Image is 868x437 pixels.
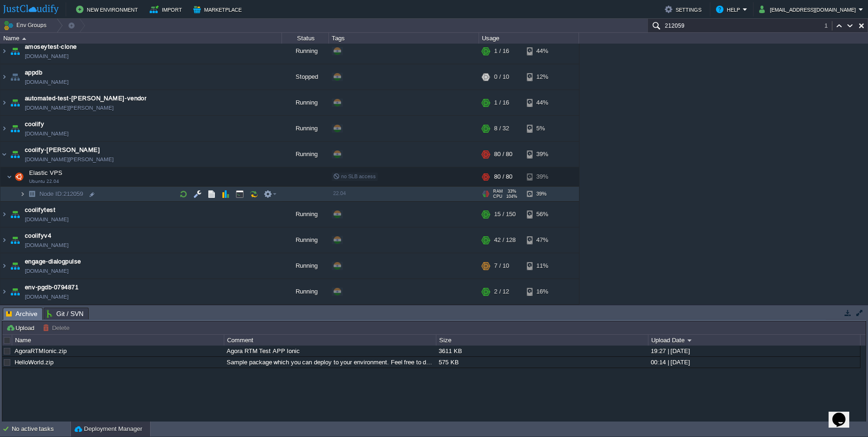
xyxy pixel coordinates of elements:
[25,120,44,129] a: coolify
[527,279,557,305] div: 16%
[20,187,25,202] img: AMDAwAAAACH5BAEAAAAALAAAAAABAAEAAAICRAEAOw==
[1,33,282,44] div: Name
[22,38,26,40] img: AMDAwAAAACH5BAEAAAAALAAAAAABAAEAAAICRAEAOw==
[193,4,244,15] button: Marketplace
[0,202,8,227] img: AMDAwAAAACH5BAEAAAAALAAAAAABAAEAAAICRAEAOw==
[225,335,436,346] div: Comment
[506,195,517,199] span: 104%
[493,189,503,194] span: RAM
[8,39,22,64] img: AMDAwAAAACH5BAEAAAAALAAAAAABAAEAAAICRAEAOw==
[494,90,509,116] div: 1 / 16
[25,215,69,225] span: [DOMAIN_NAME]
[527,228,557,253] div: 47%
[437,335,648,346] div: Size
[29,179,59,185] span: Ubuntu 22.04
[15,359,53,366] a: HelloWorld.zip
[333,191,346,196] span: 22.04
[38,190,84,198] span: 212059
[25,104,114,113] span: [DOMAIN_NAME][PERSON_NAME]
[494,65,509,90] div: 0 / 10
[648,357,860,368] div: 00:14 | [DATE]
[0,279,8,305] img: AMDAwAAAACH5BAEAAAAALAAAAAABAAEAAAICRAEAOw==
[649,335,860,346] div: Upload Date
[25,78,69,87] a: [DOMAIN_NAME]
[282,33,328,44] div: Status
[494,39,509,64] div: 1 / 16
[25,293,69,302] span: [DOMAIN_NAME]
[6,324,37,332] button: Upload
[3,19,50,32] button: Env Groups
[0,116,8,142] img: AMDAwAAAACH5BAEAAAAALAAAAAABAAEAAAICRAEAOw==
[39,191,63,198] span: Node ID:
[494,202,516,227] div: 15 / 150
[28,170,64,177] a: Elastic VPSUbuntu 22.04
[527,116,557,142] div: 5%
[6,308,38,320] span: Archive
[25,267,69,276] a: [DOMAIN_NAME]
[12,422,70,437] div: No active tasks
[494,168,512,187] div: 80 / 80
[0,90,8,116] img: AMDAwAAAACH5BAEAAAAALAAAAAABAAEAAAICRAEAOw==
[25,206,55,215] a: coolifytest
[507,189,516,194] span: 33%
[527,254,557,279] div: 11%
[25,43,77,52] a: amoseytest-clone
[333,174,376,180] span: no SLB access
[25,187,38,202] img: AMDAwAAAACH5BAEAAAAALAAAAAABAAEAAAICRAEAOw==
[282,202,329,227] div: Running
[8,254,22,279] img: AMDAwAAAACH5BAEAAAAALAAAAAABAAEAAAICRAEAOw==
[13,335,224,346] div: Name
[25,241,69,250] span: [DOMAIN_NAME]
[25,283,78,293] a: env-pgdb-0794871
[0,39,8,64] img: AMDAwAAAACH5BAEAAAAALAAAAAABAAEAAAICRAEAOw==
[527,90,557,116] div: 44%
[25,68,42,78] span: appdb
[8,65,22,90] img: AMDAwAAAACH5BAEAAAAALAAAAAABAAEAAAICRAEAOw==
[329,33,479,44] div: Tags
[436,346,647,356] div: 3611 KB
[824,21,832,30] div: 1
[25,129,69,139] span: [DOMAIN_NAME]
[829,399,859,428] iframe: chat widget
[0,142,8,167] img: AMDAwAAAACH5BAEAAAAALAAAAAABAAEAAAICRAEAOw==
[8,279,22,305] img: AMDAwAAAACH5BAEAAAAALAAAAAABAAEAAAICRAEAOw==
[25,257,81,267] a: engage-dialogpulse
[8,228,22,253] img: AMDAwAAAACH5BAEAAAAALAAAAAABAAEAAAICRAEAOw==
[494,116,509,142] div: 8 / 32
[282,65,329,90] div: Stopped
[8,142,22,167] img: AMDAwAAAACH5BAEAAAAALAAAAAABAAEAAAICRAEAOw==
[759,4,859,15] button: [EMAIL_ADDRESS][DOMAIN_NAME]
[527,65,557,90] div: 12%
[282,279,329,305] div: Running
[25,146,100,155] span: coolify-[PERSON_NAME]
[527,187,557,202] div: 39%
[282,254,329,279] div: Running
[494,254,509,279] div: 7 / 10
[665,4,704,15] button: Settings
[224,357,435,368] div: Sample package which you can deploy to your environment. Feel free to delete and upload a package...
[25,155,114,165] span: [DOMAIN_NAME][PERSON_NAME]
[76,4,141,15] button: New Environment
[527,142,557,167] div: 39%
[0,65,8,90] img: AMDAwAAAACH5BAEAAAAALAAAAAABAAEAAAICRAEAOw==
[3,5,59,14] img: JustCloudify
[480,33,579,44] div: Usage
[527,168,557,187] div: 39%
[47,308,84,319] span: Git / SVN
[28,169,64,177] span: Elastic VPS
[282,116,329,142] div: Running
[494,142,512,167] div: 80 / 80
[282,90,329,116] div: Running
[25,94,146,104] span: automated-test-[PERSON_NAME]-vendor
[13,168,26,187] img: AMDAwAAAACH5BAEAAAAALAAAAAABAAEAAAICRAEAOw==
[282,228,329,253] div: Running
[436,357,647,368] div: 575 KB
[527,39,557,64] div: 44%
[25,232,51,241] a: coolifyv4
[8,202,22,227] img: AMDAwAAAACH5BAEAAAAALAAAAAABAAEAAAICRAEAOw==
[224,346,435,356] div: Agora RTM Test APP Ionic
